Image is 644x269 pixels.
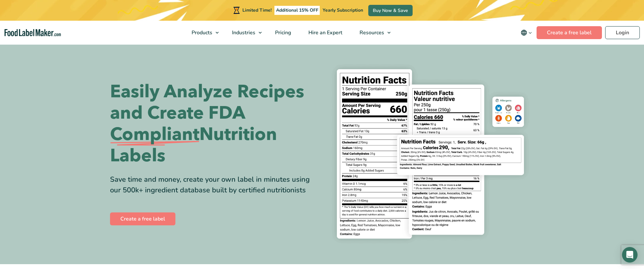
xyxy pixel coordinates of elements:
span: Additional 15% OFF [274,6,320,15]
span: Industries [230,29,256,36]
h1: Easily Analyze Recipes and Create FDA Nutrition Labels [110,81,317,167]
a: Resources [351,21,394,45]
a: Buy Now & Save [368,5,413,16]
span: Hire an Expert [306,29,343,36]
a: Login [605,26,640,39]
a: Products [183,21,222,45]
span: Resources [358,29,385,36]
div: Save time and money, create your own label in minutes using our 500k+ ingredient database built b... [110,174,317,196]
span: Yearly Subscription [323,7,363,13]
a: Create a free label [110,212,175,225]
span: Products [190,29,213,36]
span: Pricing [273,29,292,36]
span: Compliant [110,124,199,145]
a: Create a free label [537,26,602,39]
a: Pricing [267,21,298,45]
span: Limited Time! [242,7,272,13]
a: Hire an Expert [300,21,350,45]
a: Industries [224,21,265,45]
div: Open Intercom Messenger [622,247,638,263]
